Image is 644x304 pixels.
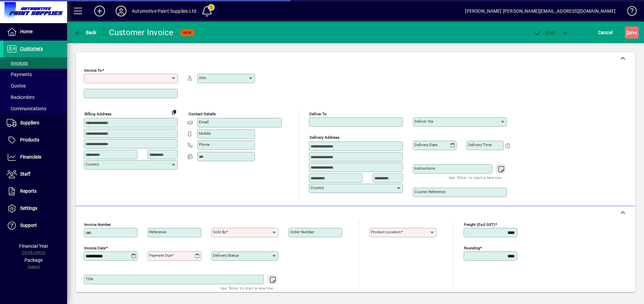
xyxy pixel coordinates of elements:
[415,166,435,171] mat-label: Instructions
[309,112,327,116] mat-label: Deliver To
[24,257,43,263] span: Package
[3,92,67,103] a: Backorders
[3,183,67,200] a: Reports
[596,26,614,39] button: Cancel
[598,27,613,38] span: Cancel
[3,166,67,183] a: Staff
[74,30,97,35] span: Back
[3,69,67,80] a: Payments
[72,26,98,39] button: Back
[20,171,31,177] span: Staff
[110,5,132,17] button: Profile
[86,277,93,281] mat-label: Title
[625,26,639,39] button: Save
[7,72,32,77] span: Payments
[3,115,67,131] a: Suppliers
[199,131,211,136] mat-label: Mobile
[84,222,111,227] mat-label: Invoice number
[3,103,67,114] a: Communications
[7,83,26,88] span: Quotes
[20,188,37,194] span: Reports
[20,120,39,125] span: Suppliers
[199,142,210,147] mat-label: Phone
[19,243,48,249] span: Financial Year
[449,174,501,181] mat-hint: Use 'Enter' to start a new line
[371,230,401,234] mat-label: Product location
[290,230,314,234] mat-label: Order number
[3,132,67,148] a: Products
[199,120,209,124] mat-label: Email
[3,23,67,40] a: Home
[20,29,33,34] span: Home
[534,30,555,35] span: ost
[311,185,324,190] mat-label: Country
[20,223,37,228] span: Support
[20,154,41,160] span: Financials
[149,253,172,258] mat-label: Payment due
[3,200,67,217] a: Settings
[464,222,495,227] mat-label: Freight (excl GST)
[169,107,179,117] button: Copy to Delivery address
[465,6,615,16] div: [PERSON_NAME] [PERSON_NAME][EMAIL_ADDRESS][DOMAIN_NAME]
[3,149,67,166] a: Financials
[7,60,28,66] span: Invoices
[89,5,110,17] button: Add
[20,137,39,142] span: Products
[183,31,192,35] span: NEW
[468,142,492,147] mat-label: Delivery time
[545,30,548,35] span: P
[7,95,35,100] span: Backorders
[67,26,104,39] app-page-header-button: Back
[3,217,67,234] a: Support
[464,246,480,250] mat-label: Rounding
[415,142,437,147] mat-label: Delivery date
[149,230,166,234] mat-label: Reference
[7,106,46,111] span: Communications
[415,119,433,124] mat-label: Deliver via
[415,189,445,194] mat-label: Courier Reference
[622,1,636,23] a: Knowledge Base
[20,205,37,211] span: Settings
[84,68,102,73] mat-label: Invoice To
[213,230,226,234] mat-label: Sold by
[3,57,67,69] a: Invoices
[109,27,174,38] div: Customer Invoice
[84,246,106,250] mat-label: Invoice date
[627,27,637,38] span: ave
[3,80,67,92] a: Quotes
[20,46,43,51] span: Customers
[627,30,629,35] span: S
[86,162,99,167] mat-label: Country
[530,26,559,39] button: Post
[213,253,239,258] mat-label: Delivery status
[220,284,273,292] mat-hint: Use 'Enter' to start a new line
[199,75,206,80] mat-label: Attn
[132,6,196,16] div: Automotive Paint Supplies Ltd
